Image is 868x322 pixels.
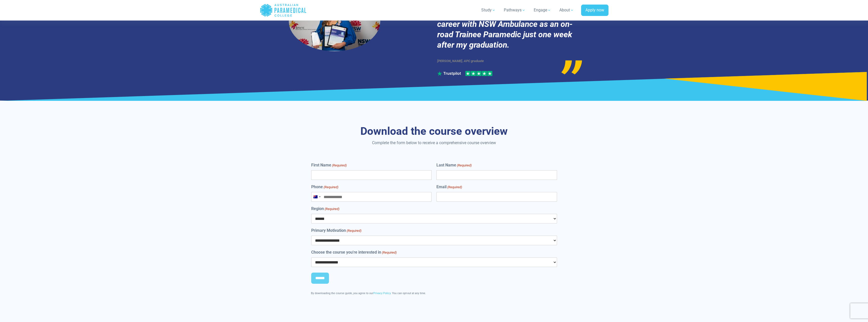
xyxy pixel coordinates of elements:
label: Last Name [436,162,472,168]
a: Study [478,3,499,17]
span: (Required) [457,163,472,168]
a: Australian Paramedical College [260,2,307,18]
button: Selected country [311,192,322,201]
p: Complete the form below to receive a comprehensive course overview [286,140,582,146]
span: (Required) [331,163,347,168]
span: [PERSON_NAME], APC graduate [437,59,484,63]
label: Primary Motivation [311,228,361,234]
span: (Required) [346,228,361,233]
span: (Required) [381,250,397,255]
label: Choose the course you're interested in [311,249,397,255]
a: Engage [531,3,554,17]
a: About [556,3,577,17]
label: Email [436,184,462,190]
label: Region [311,206,339,212]
h3: Download the course overview [286,125,582,138]
img: trustpilot-review.svg [437,71,492,76]
a: Apply now [581,5,608,16]
a: Pathways [501,3,529,17]
span: (Required) [447,185,462,190]
span: By downloading the course guide, you agree to our . You can opt-out at any time. [311,292,426,295]
label: First Name [311,162,347,168]
label: Phone [311,184,338,190]
span: (Required) [324,206,339,212]
a: Privacy Policy [373,292,391,295]
span: (Required) [323,185,338,190]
